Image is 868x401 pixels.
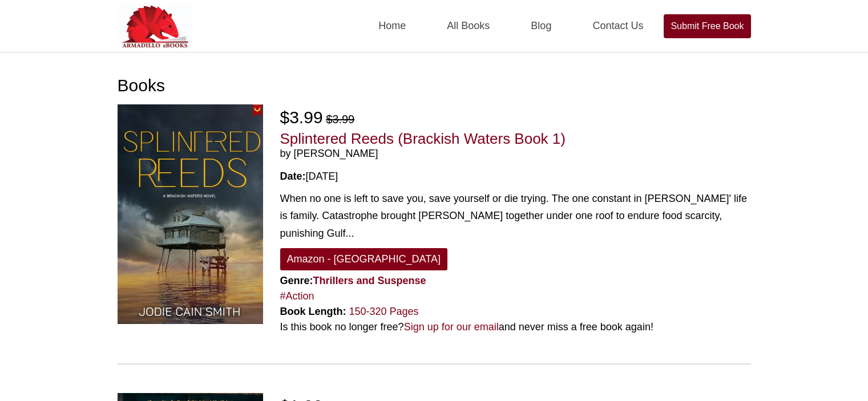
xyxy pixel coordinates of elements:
img: Armadilloebooks [118,3,192,49]
del: $3.99 [326,113,354,125]
div: When no one is left to save you, save yourself or die trying. The one constant in [PERSON_NAME]' ... [280,190,751,242]
a: 150-320 Pages [349,306,419,317]
div: [DATE] [280,169,751,184]
strong: Genre: [280,275,426,286]
strong: Date: [280,171,306,182]
h1: Books [118,75,751,96]
img: Splintered Reeds (Brackish Waters Book 1) [118,104,263,324]
span: by [PERSON_NAME] [280,148,751,160]
a: Thrillers and Suspense [313,275,426,286]
a: #Action [280,290,314,302]
a: Splintered Reeds (Brackish Waters Book 1) [280,130,566,147]
a: Amazon - [GEOGRAPHIC_DATA] [280,248,447,270]
a: Submit Free Book [664,14,750,38]
a: Sign up for our email [404,321,499,333]
span: $3.99 [280,108,323,127]
strong: Book Length: [280,306,346,317]
div: Is this book no longer free? and never miss a free book again! [280,319,751,335]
